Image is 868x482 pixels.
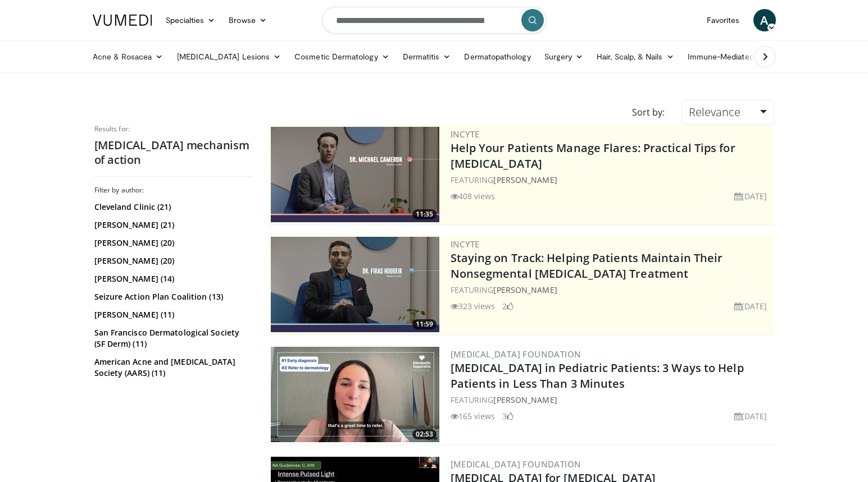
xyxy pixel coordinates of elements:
a: [PERSON_NAME] (11) [94,309,249,320]
li: [DATE] [734,190,767,202]
li: 323 views [451,300,496,312]
li: 2 [502,300,513,312]
a: Immune-Mediated [681,45,772,68]
input: Search topics, interventions [322,7,547,34]
a: [PERSON_NAME] (14) [94,273,249,284]
a: [PERSON_NAME] (20) [94,255,249,267]
a: [MEDICAL_DATA] Lesions [170,45,288,68]
a: Staying on Track: Helping Patients Maintain Their Nonsegmental [MEDICAL_DATA] Treatment [451,250,723,281]
a: Dermatopathology [457,45,537,68]
a: Incyte [451,128,480,140]
li: [DATE] [734,300,767,312]
a: [MEDICAL_DATA] in Pediatric Patients: 3 Ways to Help Patients in Less Than 3 Minutes [451,360,744,391]
a: Help Your Patients Manage Flares: Practical Tips for [MEDICAL_DATA] [451,140,735,171]
div: FEATURING [451,174,772,186]
a: Cleveland Clinic (21) [94,201,249,213]
a: [MEDICAL_DATA] Foundation [451,348,581,360]
a: Relevance [681,100,774,125]
a: [PERSON_NAME] [493,394,557,405]
a: Hair, Scalp, & Nails [590,45,680,68]
a: Specialties [159,9,222,31]
li: 3 [502,410,513,422]
a: Incyte [451,238,480,250]
a: [MEDICAL_DATA] Foundation [451,458,581,470]
a: Favorites [700,9,747,31]
li: [DATE] [734,410,767,422]
img: VuMedi Logo [93,15,152,26]
li: 408 views [451,190,496,202]
img: 6d1a908f-a272-4e7c-a17f-abbc5a73a565.300x170_q85_crop-smart_upscale.jpg [271,347,439,442]
a: 02:53 [271,347,439,442]
h3: Filter by author: [94,186,252,195]
a: 11:59 [271,237,439,332]
p: Results for: [94,125,252,134]
a: A [753,9,776,31]
a: Acne & Rosacea [86,45,170,68]
a: Cosmetic Dermatology [288,45,396,68]
a: [PERSON_NAME] (21) [94,219,249,231]
a: Surgery [538,45,590,68]
span: 02:53 [412,429,437,439]
li: 165 views [451,410,496,422]
a: [PERSON_NAME] (20) [94,237,249,249]
div: Sort by: [624,100,673,125]
a: Seizure Action Plan Coalition (13) [94,291,249,302]
div: FEATURING [451,394,772,406]
div: FEATURING [451,284,772,296]
span: 11:35 [412,209,437,219]
a: Dermatitis [396,45,458,68]
a: [PERSON_NAME] [493,175,557,185]
h2: [MEDICAL_DATA] mechanism of action [94,138,252,167]
a: 11:35 [271,127,439,222]
img: fe0751a3-754b-4fa7-bfe3-852521745b57.png.300x170_q85_crop-smart_upscale.jpg [271,237,439,332]
span: 11:59 [412,319,437,329]
img: 601112bd-de26-4187-b266-f7c9c3587f14.png.300x170_q85_crop-smart_upscale.jpg [271,127,439,222]
span: Relevance [689,104,740,120]
a: American Acne and [MEDICAL_DATA] Society (AARS) (11) [94,356,249,379]
a: [PERSON_NAME] [493,284,557,295]
a: San Francisco Dermatological Society (SF Derm) (11) [94,327,249,350]
a: Browse [222,9,274,31]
